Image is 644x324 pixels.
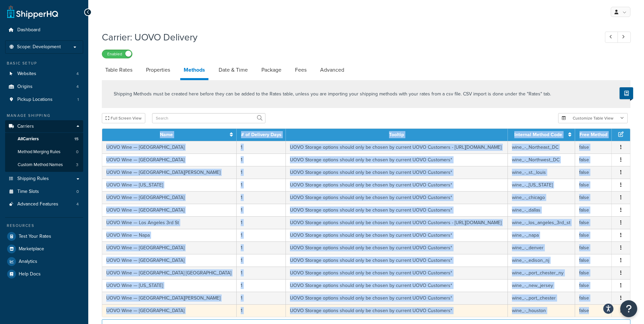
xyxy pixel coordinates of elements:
[19,271,41,277] span: Help Docs
[102,179,237,191] td: UOVO Wine — [US_STATE]
[508,154,575,166] td: wine_-_Northwest_DC
[558,113,628,123] button: Customize Table View
[575,241,612,254] td: false
[286,191,508,204] td: UOVO Storage options should only be chosen by current UOVO Customers*
[102,279,237,292] td: UOVO Wine — [US_STATE]
[5,255,83,268] a: Analytics
[5,185,83,198] a: Time Slots0
[237,154,286,166] td: 1
[237,216,286,229] td: 1
[5,93,83,106] a: Pickup Locations1
[508,292,575,304] td: wine_-_port_chester
[508,166,575,179] td: wine_-_st._louis
[286,179,508,191] td: UOVO Storage options should only be chosen by current UOVO Customers*
[286,204,508,216] td: UOVO Storage options should only be chosen by current UOVO Customers*
[237,141,286,154] td: 1
[215,62,251,78] a: Date & Time
[575,216,612,229] td: false
[143,62,173,78] a: Properties
[5,24,83,36] li: Dashboard
[5,68,83,80] a: Websites4
[152,113,265,123] input: Search
[5,80,83,93] a: Origins4
[286,254,508,267] td: UOVO Storage options should only be chosen by current UOVO Customers*
[76,149,78,155] span: 0
[5,223,83,229] div: Resources
[508,267,575,279] td: wine_-_port_chester_ny
[5,159,83,171] a: Custom Method Names3
[575,191,612,204] td: false
[575,204,612,216] td: false
[286,292,508,304] td: UOVO Storage options should only be chosen by current UOVO Customers*
[17,189,39,195] span: Time Slots
[102,62,136,78] a: Table Rates
[508,241,575,254] td: wine_-_denver
[102,50,132,58] label: Enabled
[237,229,286,241] td: 1
[17,201,58,207] span: Advanced Features
[5,159,83,171] li: Custom Method Names
[237,241,286,254] td: 1
[575,229,612,241] td: false
[5,68,83,80] li: Websites
[286,267,508,279] td: UOVO Storage options should only be chosen by current UOVO Customers*
[508,179,575,191] td: wine_-_[US_STATE]
[17,84,33,90] span: Origins
[5,60,83,66] div: Basic Setup
[5,185,83,198] li: Time Slots
[237,204,286,216] td: 1
[286,216,508,229] td: UOVO Storage options should only be chosen by current UOVO Customers - [URL][DOMAIN_NAME]
[508,304,575,317] td: wine_-_houston
[102,216,237,229] td: UOVO Wine — Los Angeles 3rd St
[5,230,83,242] a: Test Your Rates
[102,31,592,44] h1: Carrier: UOVO Delivery
[237,267,286,279] td: 1
[508,254,575,267] td: wine_-_edison_nj
[237,304,286,317] td: 1
[17,176,49,182] span: Shipping Rules
[508,204,575,216] td: wine_-_dallas
[575,129,612,141] th: Free Method
[17,124,34,129] span: Carriers
[620,300,637,317] button: Open Resource Center
[76,71,79,77] span: 4
[5,133,83,145] a: AllCarriers15
[237,254,286,267] td: 1
[77,97,79,103] span: 1
[17,97,53,103] span: Pickup Locations
[18,162,63,168] span: Custom Method Names
[286,241,508,254] td: UOVO Storage options should only be chosen by current UOVO Customers*
[575,166,612,179] td: false
[508,229,575,241] td: wine_-_napa
[102,254,237,267] td: UOVO Wine — [GEOGRAPHIC_DATA]
[17,44,61,50] span: Scope: Development
[180,62,208,80] a: Methods
[5,243,83,255] a: Marketplace
[237,279,286,292] td: 1
[5,120,83,133] a: Carriers
[237,191,286,204] td: 1
[19,234,51,239] span: Test Your Rates
[76,162,78,168] span: 3
[76,201,79,207] span: 4
[17,27,40,33] span: Dashboard
[102,154,237,166] td: UOVO Wine — [GEOGRAPHIC_DATA]
[292,62,310,78] a: Fees
[102,191,237,204] td: UOVO Wine — [GEOGRAPHIC_DATA]
[17,71,36,77] span: Websites
[5,146,83,158] a: Method Merging Rules0
[237,166,286,179] td: 1
[237,292,286,304] td: 1
[575,141,612,154] td: false
[620,87,633,99] button: Show Help Docs
[102,204,237,216] td: UOVO Wine — [GEOGRAPHIC_DATA]
[5,268,83,280] a: Help Docs
[18,149,60,155] span: Method Merging Rules
[5,146,83,158] li: Method Merging Rules
[508,279,575,292] td: wine_-_new_jersey
[5,173,83,185] a: Shipping Rules
[102,292,237,304] td: UOVO Wine — [GEOGRAPHIC_DATA][PERSON_NAME]
[114,90,551,98] p: Shipping Methods must be created here before they can be added to the Rates table, unless you are...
